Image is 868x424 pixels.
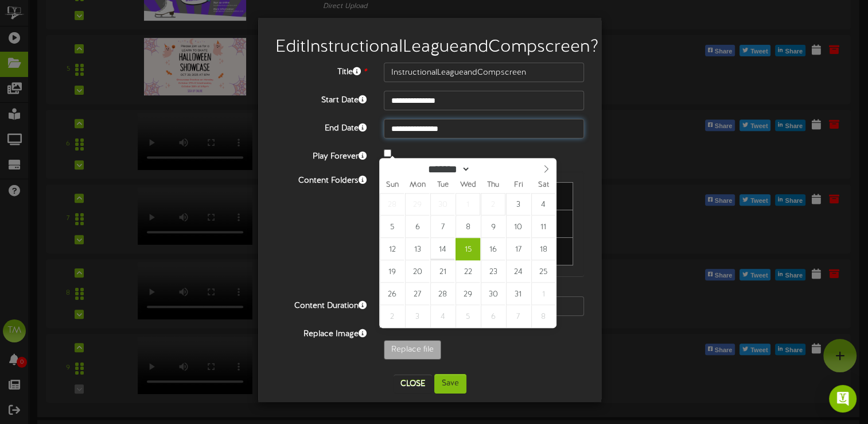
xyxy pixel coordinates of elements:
[267,171,375,187] label: Content Folders
[456,260,480,283] span: October 22, 2025
[481,215,505,238] span: October 9, 2025
[405,182,430,189] span: Mon
[267,147,375,163] label: Play Forever
[456,215,480,238] span: October 8, 2025
[430,182,456,189] span: Tue
[405,193,430,215] span: September 29, 2025
[456,238,480,260] span: October 15, 2025
[506,283,531,305] span: October 31, 2025
[506,215,531,238] span: October 10, 2025
[481,238,505,260] span: October 16, 2025
[531,215,556,238] span: October 11, 2025
[531,182,556,189] span: Sat
[456,283,480,305] span: October 29, 2025
[267,119,375,134] label: End Date
[430,283,455,305] span: October 28, 2025
[456,182,481,189] span: Wed
[380,260,404,283] span: October 19, 2025
[380,305,404,327] span: November 2, 2025
[430,305,455,327] span: November 4, 2025
[275,38,584,57] h2: Edit InstructionalLeagueandCompscreen ?
[267,296,375,312] label: Content Duration
[481,305,505,327] span: November 6, 2025
[384,63,584,82] input: Title
[267,325,375,340] label: Replace Image
[470,163,512,175] input: Year
[430,260,455,283] span: October 21, 2025
[380,238,404,260] span: October 12, 2025
[481,283,505,305] span: October 30, 2025
[394,375,432,393] button: Close
[405,238,430,260] span: October 13, 2025
[456,305,480,327] span: November 5, 2025
[506,193,531,215] span: October 3, 2025
[405,215,430,238] span: October 6, 2025
[531,238,556,260] span: October 18, 2025
[434,374,466,394] button: Save
[405,283,430,305] span: October 27, 2025
[267,91,375,106] label: Start Date
[405,260,430,283] span: October 20, 2025
[380,193,404,215] span: September 28, 2025
[481,193,505,215] span: October 2, 2025
[430,215,455,238] span: October 7, 2025
[531,193,556,215] span: October 4, 2025
[506,305,531,327] span: November 7, 2025
[456,193,480,215] span: October 1, 2025
[267,63,375,78] label: Title
[506,260,531,283] span: October 24, 2025
[531,260,556,283] span: October 25, 2025
[430,238,455,260] span: October 14, 2025
[380,215,404,238] span: October 5, 2025
[481,260,505,283] span: October 23, 2025
[380,182,405,189] span: Sun
[531,305,556,327] span: November 8, 2025
[380,283,404,305] span: October 26, 2025
[405,305,430,327] span: November 3, 2025
[430,193,455,215] span: September 30, 2025
[480,182,505,189] span: Thu
[506,238,531,260] span: October 17, 2025
[829,385,857,413] div: Open Intercom Messenger
[531,283,556,305] span: November 1, 2025
[505,182,531,189] span: Fri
